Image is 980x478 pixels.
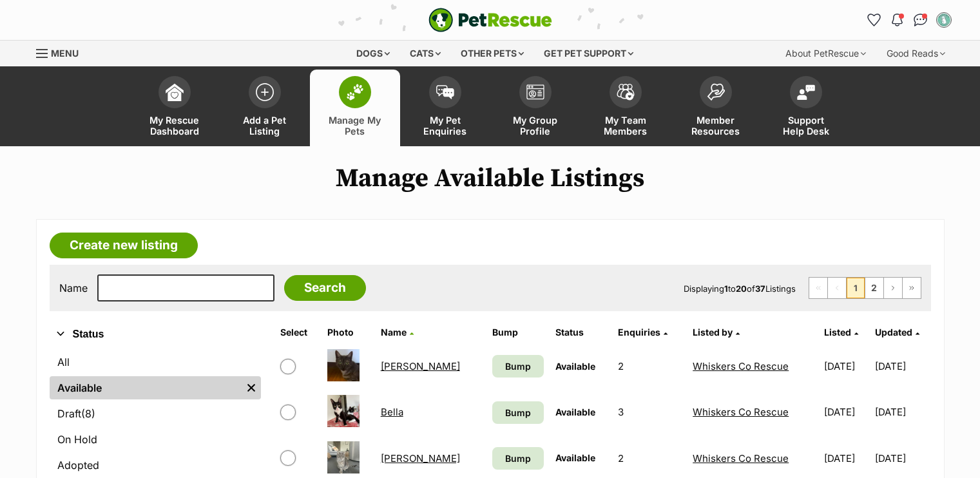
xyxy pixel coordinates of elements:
span: translation missing: en.admin.listings.index.attributes.enquiries [618,327,660,338]
a: My Team Members [581,70,671,146]
a: Bump [492,355,544,378]
div: Get pet support [535,41,642,66]
span: Displaying to of Listings [684,283,796,294]
span: Listed [824,327,851,338]
span: Available [555,406,595,417]
img: Bella [327,395,360,427]
td: 2 [613,344,686,388]
a: Available [50,376,242,399]
th: Bump [487,322,549,343]
div: About PetRescue [776,41,875,66]
a: Name [381,327,414,338]
img: group-profile-icon-3fa3cf56718a62981997c0bc7e787c4b2cf8bcc04b72c1350f741eb67cf2f40e.svg [526,84,544,100]
img: pet-enquiries-icon-7e3ad2cf08bfb03b45e93fb7055b45f3efa6380592205ae92323e6603595dc1f.svg [436,85,454,99]
td: [DATE] [875,390,930,434]
span: Menu [51,48,79,59]
span: My Pet Enquiries [416,115,474,137]
span: Member Resources [687,115,745,137]
a: My Pet Enquiries [400,70,490,146]
a: My Rescue Dashboard [130,70,220,146]
a: Add a Pet Listing [220,70,310,146]
a: Whiskers Co Rescue [693,452,789,464]
label: Name [59,282,88,294]
div: Cats [401,41,450,66]
img: Whiskers Co Rescue profile pic [937,14,950,26]
span: Bump [505,452,531,465]
span: Previous page [828,278,846,298]
button: My account [934,10,954,30]
a: Updated [875,327,919,338]
a: Last page [903,278,921,298]
th: Select [275,322,321,343]
img: manage-my-pets-icon-02211641906a0b7f246fdf0571729dbe1e7629f14944591b6c1af311fb30b64b.svg [346,84,364,100]
span: My Rescue Dashboard [146,115,204,137]
span: First page [809,278,827,298]
a: Bella [381,406,403,418]
div: Good Reads [878,41,954,66]
a: Adopted [50,454,261,477]
a: Whiskers Co Rescue [693,406,789,418]
img: member-resources-icon-8e73f808a243e03378d46382f2149f9095a855e16c252ad45f914b54edf8863c.svg [707,83,725,100]
span: Manage My Pets [326,115,384,137]
a: Conversations [910,10,931,30]
img: chat-41dd97257d64d25036548639549fe6c8038ab92f7586957e7f3b1b290dea8141.svg [914,14,927,26]
a: Remove filter [242,376,261,399]
a: Draft [50,402,261,425]
a: Listed [824,327,858,338]
th: Status [550,322,612,343]
span: Add a Pet Listing [236,115,294,137]
span: Updated [875,327,912,338]
span: Listed by [693,327,733,338]
span: Bump [505,359,531,373]
a: PetRescue [428,8,552,32]
a: Manage My Pets [310,70,400,146]
a: All [50,350,261,374]
a: Member Resources [671,70,761,146]
a: [PERSON_NAME] [381,360,460,372]
span: My Group Profile [506,115,564,137]
ul: Account quick links [864,10,954,30]
a: Next page [884,278,902,298]
strong: 37 [755,283,765,294]
span: Support Help Desk [777,115,835,137]
span: Available [555,452,595,463]
td: [DATE] [875,344,930,388]
a: Whiskers Co Rescue [693,360,789,372]
th: Photo [322,322,374,343]
a: Favourites [864,10,885,30]
span: (8) [81,406,95,421]
button: Notifications [887,10,908,30]
td: 3 [613,390,686,434]
span: My Team Members [597,115,655,137]
img: help-desk-icon-fdf02630f3aa405de69fd3d07c3f3aa587a6932b1a1747fa1d2bba05be0121f9.svg [797,84,815,100]
span: Page 1 [847,278,865,298]
td: [DATE] [819,344,874,388]
a: Bump [492,401,544,424]
img: logo-e224e6f780fb5917bec1dbf3a21bbac754714ae5b6737aabdf751b685950b380.svg [428,8,552,32]
input: Search [284,275,366,301]
a: Enquiries [618,327,668,338]
span: Bump [505,406,531,419]
img: notifications-46538b983faf8c2785f20acdc204bb7945ddae34d4c08c2a6579f10ce5e182be.svg [892,14,902,26]
a: Bump [492,447,544,470]
div: Dogs [347,41,399,66]
img: dashboard-icon-eb2f2d2d3e046f16d808141f083e7271f6b2e854fb5c12c21221c1fb7104beca.svg [166,83,184,101]
strong: 1 [724,283,728,294]
a: [PERSON_NAME] [381,452,460,464]
td: [DATE] [819,390,874,434]
a: Menu [36,41,88,64]
button: Status [50,326,261,343]
a: Listed by [693,327,740,338]
strong: 20 [736,283,747,294]
a: Page 2 [865,278,883,298]
nav: Pagination [809,277,921,299]
span: Name [381,327,407,338]
div: Other pets [452,41,533,66]
a: On Hold [50,428,261,451]
span: Available [555,361,595,372]
a: My Group Profile [490,70,581,146]
a: Create new listing [50,233,198,258]
img: add-pet-listing-icon-0afa8454b4691262ce3f59096e99ab1cd57d4a30225e0717b998d2c9b9846f56.svg [256,83,274,101]
a: Support Help Desk [761,70,851,146]
img: team-members-icon-5396bd8760b3fe7c0b43da4ab00e1e3bb1a5d9ba89233759b79545d2d3fc5d0d.svg [617,84,635,100]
